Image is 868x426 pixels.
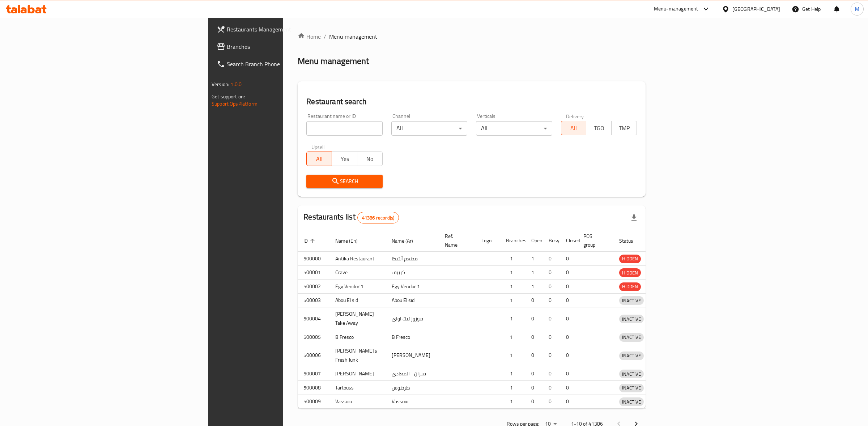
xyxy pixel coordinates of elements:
td: 0 [543,344,560,367]
nav: breadcrumb [298,32,646,41]
div: INACTIVE [619,333,644,342]
span: Name (Ar) [392,237,422,245]
th: Closed [560,230,578,252]
td: ميزان - المعادى [386,367,439,381]
input: Search for restaurant name or ID.. [306,121,382,136]
td: 0 [560,307,578,330]
a: Search Branch Phone [211,55,353,73]
th: Logo [476,230,500,252]
button: No [357,152,383,166]
td: 1 [500,293,526,307]
div: Export file [625,209,643,226]
span: ID [303,237,317,245]
td: Tartouss [329,381,386,395]
span: INACTIVE [619,384,644,392]
td: Abou El sid [329,293,386,307]
span: All [564,123,584,133]
td: Vassoio [329,395,386,409]
td: موروز تيك اواي [386,307,439,330]
div: INACTIVE [619,397,644,406]
td: 1 [500,307,526,330]
span: POS group [583,232,605,249]
span: Status [619,237,643,245]
td: مطعم أنتيكا [386,252,439,266]
span: M [855,5,859,13]
div: Menu-management [654,5,698,13]
td: 0 [560,330,578,344]
td: [PERSON_NAME] [386,344,439,367]
td: 0 [560,381,578,395]
button: Yes [332,152,357,166]
div: Total records count [357,212,399,223]
td: 0 [543,307,560,330]
span: Get support on: [212,92,245,101]
td: B Fresco [386,330,439,344]
td: 0 [526,293,543,307]
td: 0 [543,395,560,409]
td: 1 [500,395,526,409]
div: [GEOGRAPHIC_DATA] [732,5,780,13]
td: 0 [543,381,560,395]
span: Branches [227,42,347,51]
span: Ref. Name [445,232,467,249]
button: TGO [586,121,612,135]
td: 0 [560,280,578,294]
a: Branches [211,38,353,55]
td: 0 [560,293,578,307]
td: 0 [543,252,560,266]
a: Support.OpsPlatform [212,99,258,108]
span: Search [312,177,376,186]
td: 0 [560,367,578,381]
td: 1 [526,265,543,280]
span: INACTIVE [619,315,644,323]
div: HIDDEN [619,255,641,263]
th: Busy [543,230,560,252]
td: Vassoio [386,395,439,409]
td: Egy Vendor 1 [329,280,386,294]
td: B Fresco [329,330,386,344]
button: All [306,152,332,166]
span: INACTIVE [619,352,644,360]
label: Upsell [311,144,325,149]
td: 1 [526,252,543,266]
td: 0 [526,395,543,409]
td: [PERSON_NAME] Take Away [329,307,386,330]
span: INACTIVE [619,370,644,378]
td: كرييف [386,265,439,280]
span: TMP [614,123,634,133]
span: HIDDEN [619,269,641,277]
span: Name (En) [335,237,367,245]
th: Open [526,230,543,252]
span: 41386 record(s) [358,214,399,221]
td: 0 [543,330,560,344]
td: 1 [500,344,526,367]
td: 0 [526,330,543,344]
span: All [310,154,329,164]
span: No [360,154,380,164]
td: 0 [543,293,560,307]
table: enhanced table [298,230,677,409]
td: 1 [500,265,526,280]
td: 0 [543,280,560,294]
td: [PERSON_NAME]'s Fresh Junk [329,344,386,367]
h2: Restaurant search [306,96,637,107]
button: Search [306,175,382,188]
td: 1 [500,252,526,266]
td: 0 [560,265,578,280]
button: All [561,121,587,135]
td: Antika Restaurant [329,252,386,266]
td: Egy Vendor 1 [386,280,439,294]
td: طرطوس [386,381,439,395]
td: 0 [526,307,543,330]
button: TMP [611,121,637,135]
span: HIDDEN [619,282,641,291]
td: 0 [526,381,543,395]
label: Delivery [566,114,584,119]
td: Crave [329,265,386,280]
div: All [476,121,552,136]
span: INACTIVE [619,333,644,341]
